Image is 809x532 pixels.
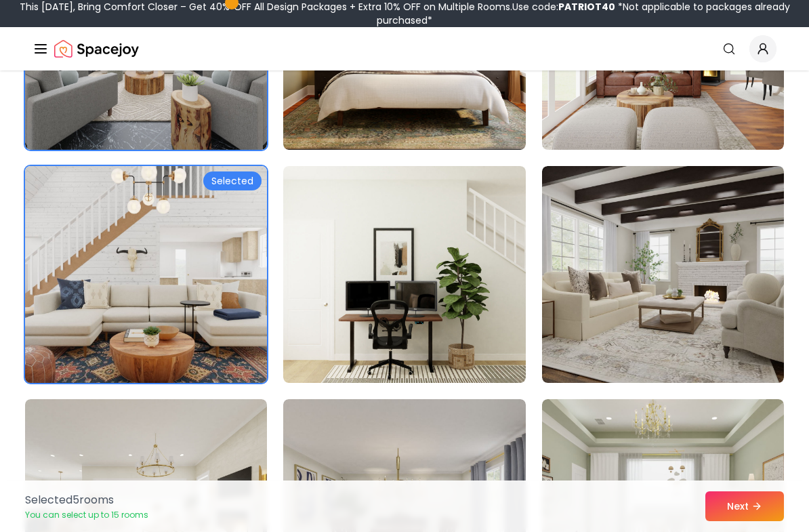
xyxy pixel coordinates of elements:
[705,491,784,521] button: Next
[25,510,148,520] p: You can select up to 15 rooms
[283,166,525,383] img: Room room-23
[54,35,139,62] a: Spacejoy
[33,27,776,70] nav: Global
[54,35,139,62] img: Spacejoy Logo
[203,171,262,190] div: Selected
[542,166,784,383] img: Room room-24
[19,161,273,388] img: Room room-22
[25,492,148,508] p: Selected 5 room s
